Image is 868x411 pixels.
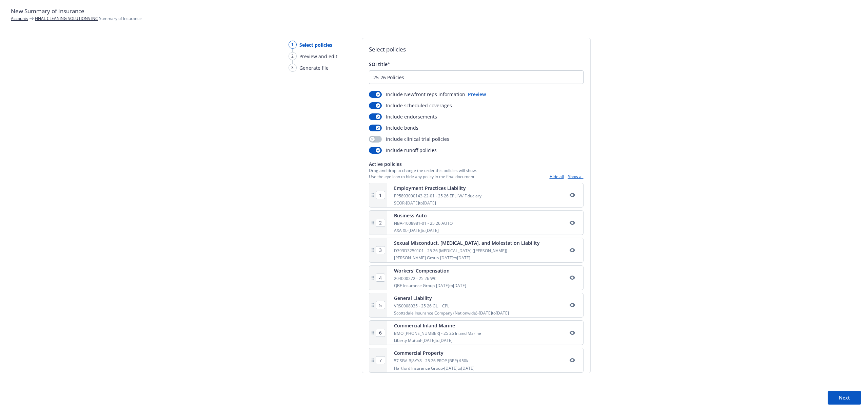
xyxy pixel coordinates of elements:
div: BMO [PHONE_NUMBER] - 25 26 Inland Marine [394,330,481,336]
div: Employment Practices LiabilityPP5893000143-22-01 - 25 26 EPLI W/ FiduciarySCOR-[DATE]to[DATE] [369,183,584,208]
div: Sexual Misconduct, [MEDICAL_DATA], and Molestation LiabilityD393D3250101 - 25 26 [MEDICAL_DATA] (... [369,238,584,262]
a: FINAL CLEANING SOLUTIONS INC [35,16,98,21]
div: NBA-1008981-01 - 25 26 AUTO [394,220,453,226]
div: Workers' Compensation [394,267,466,274]
span: Preview and edit [299,53,337,60]
input: Enter a title [369,71,583,84]
div: PP5893000143-22-01 - 25 26 EPLI W/ Fiduciary [394,193,481,199]
div: Hartford Insurance Group - [DATE] to [DATE] [394,365,474,371]
div: General LiabilityVRS0008035 - 25 26 GL + CPLScottsdale Insurance Company (Nationwide)-[DATE]to[DATE] [369,293,584,318]
div: 2 [289,52,297,60]
div: Workers' Compensation204000272 - 25 26 WCQBE Insurance Group-[DATE]to[DATE] [369,265,584,290]
button: Next [828,391,861,405]
div: Commercial Inland Marine [394,322,481,329]
h2: Select policies [369,45,584,54]
div: 57 SBA BJ8YY8 - 25 26 PROP (BPP) $50k [394,358,474,364]
div: Employment Practices Liability [394,185,481,192]
button: Show all [568,174,584,179]
div: Sexual Misconduct, [MEDICAL_DATA], and Molestation Liability [394,239,540,246]
div: Commercial Inland MarineBMO [PHONE_NUMBER] - 25 26 Inland MarineLiberty Mutual-[DATE]to[DATE] [369,320,584,345]
span: Select policies [299,41,332,48]
div: Commercial Property [394,349,474,356]
div: AXA XL - [DATE] to [DATE] [394,228,453,233]
div: QBE Insurance Group - [DATE] to [DATE] [394,283,466,288]
div: Business AutoNBA-1008981-01 - 25 26 AUTOAXA XL-[DATE]to[DATE] [369,210,584,235]
div: Liberty Mutual - [DATE] to [DATE] [394,338,481,343]
div: Include runoff policies [369,147,437,154]
div: Business Auto [394,212,453,219]
div: VRS0008035 - 25 26 GL + CPL [394,303,509,309]
span: Summary of Insurance [35,16,142,21]
button: Hide all [550,174,564,179]
div: SCOR - [DATE] to [DATE] [394,200,481,206]
div: General Liability [394,295,509,302]
div: - [550,174,584,179]
span: Active policies [369,160,477,168]
div: Scottsdale Insurance Company (Nationwide) - [DATE] to [DATE] [394,310,509,316]
div: Include Newfront reps information [369,91,465,98]
div: Commercial Property57 SBA BJ8YY8 - 25 26 PROP (BPP) $50kHartford Insurance Group-[DATE]to[DATE] [369,348,584,372]
button: Preview [468,91,486,98]
h1: New Summary of Insurance [11,7,857,16]
span: Drag and drop to change the order this policies will show. Use the eye icon to hide any policy in... [369,168,477,179]
div: Include endorsements [369,113,437,120]
div: 3 [289,64,297,72]
span: Generate file [299,64,329,71]
span: SOI title* [369,61,390,67]
div: 1 [289,41,297,49]
div: Include clinical trial policies [369,135,449,143]
div: Include bonds [369,124,418,131]
div: 204000272 - 25 26 WC [394,276,466,281]
div: D393D3250101 - 25 26 [MEDICAL_DATA] ([PERSON_NAME]) [394,248,540,254]
a: Accounts [11,16,28,21]
div: Include scheduled coverages [369,102,452,109]
div: [PERSON_NAME] Group - [DATE] to [DATE] [394,255,540,261]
